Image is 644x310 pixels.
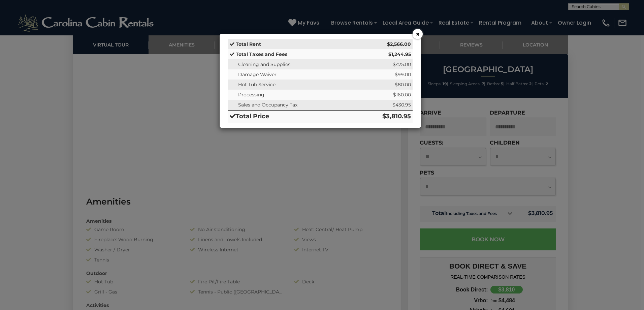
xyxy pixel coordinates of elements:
[413,29,423,39] button: ×
[388,51,411,57] strong: $1,244.95
[355,110,413,123] td: $3,810.95
[238,71,277,77] span: Damage Waiver
[355,90,413,100] td: $160.00
[355,59,413,69] td: $475.00
[355,69,413,80] td: $99.00
[355,80,413,90] td: $80.00
[238,82,276,88] span: Hot Tub Service
[228,110,355,123] td: Total Price
[238,61,290,67] span: Cleaning and Supplies
[236,51,287,57] strong: Total Taxes and Fees
[387,41,411,47] strong: $2,566.00
[238,92,264,98] span: Processing
[236,41,261,47] strong: Total Rent
[355,100,413,110] td: $430.95
[238,102,297,108] span: Sales and Occupancy Tax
